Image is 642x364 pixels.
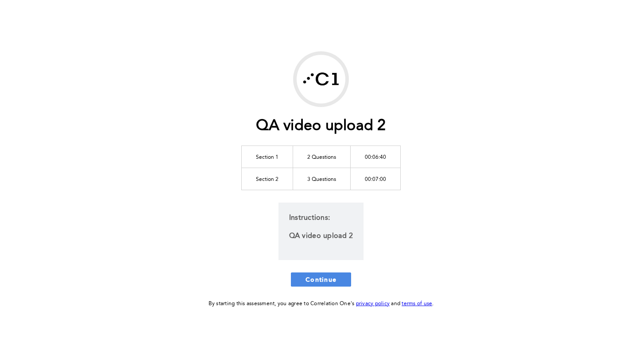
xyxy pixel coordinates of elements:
[293,168,351,190] td: 3 Questions
[351,146,401,168] td: 00:06:40
[209,299,434,309] div: By starting this assessment, you agree to Correlation One's and .
[293,146,351,168] td: 2 Questions
[242,146,293,168] td: Section 1
[256,117,386,135] h1: QA video upload 2
[356,301,390,307] a: privacy policy
[278,203,364,260] div: Instructions:
[242,168,293,190] td: Section 2
[351,168,401,190] td: 00:07:00
[297,55,345,103] img: Correlation One
[289,230,353,242] p: QA video upload 2
[402,301,432,307] a: terms of use
[291,272,351,287] button: Continue
[306,275,336,284] span: Continue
